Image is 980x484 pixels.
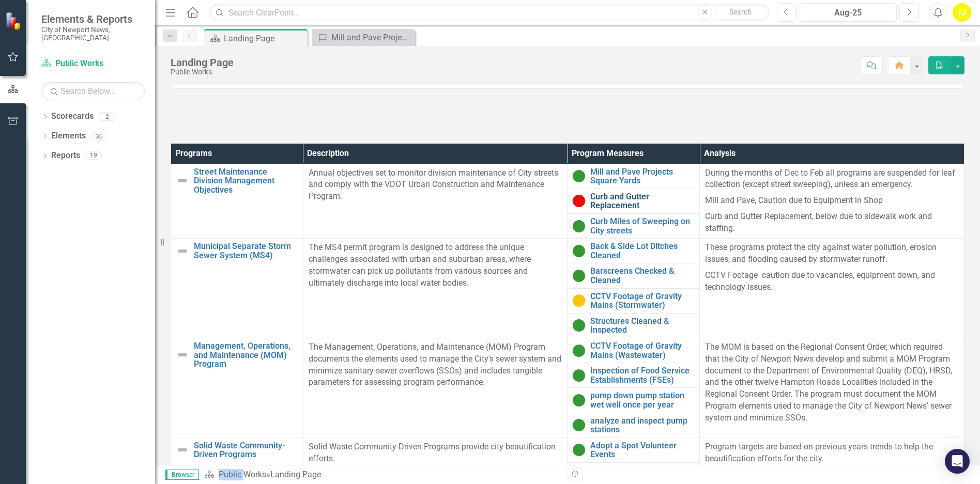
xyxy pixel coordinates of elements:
[573,394,585,407] img: On Target
[573,319,585,332] img: On Target
[224,32,305,45] div: Landing Page
[194,441,298,459] a: Solid Waste Community-Driven Programs
[799,3,897,22] button: Aug-25
[99,112,115,121] div: 2
[331,31,412,44] div: Mill and Pave Projects Square Yards
[705,242,959,268] p: These programs protect the city against water pollution, erosion issues, and flooding caused by s...
[5,11,23,29] img: ClearPoint Strategy
[573,220,585,232] img: On Target
[176,349,189,361] img: Not Defined
[219,470,266,479] a: Public Works
[590,341,694,360] a: CCTV Footage of Gravity Mains (Wastewater)
[590,391,694,409] a: pump down pump station wet well once per year
[176,444,189,456] img: Not Defined
[953,3,971,22] button: FJ
[715,5,767,20] button: Search
[85,151,102,160] div: 19
[590,192,694,210] a: Curb and Gutter Replacement
[573,369,585,382] img: On Target
[705,167,959,193] p: During the months of Dec to Feb all programs are suspended for leaf collection (except street swe...
[573,294,585,307] img: Caution
[41,25,145,42] small: City of Newport News, [GEOGRAPHIC_DATA]
[41,82,145,100] input: Search Below...
[194,341,298,369] a: Management, Operations, and Maintenance (MOM) Program
[573,195,585,207] img: Below Target
[573,345,585,357] img: On Target
[309,168,558,201] span: Annual objectives set to monitor division maintenance of City streets and comply with the VDOT Ur...
[314,31,412,44] a: Mill and Pave Projects Square Yards
[590,317,694,335] a: Structures Cleaned & Inspected
[270,470,321,479] div: Landing Page
[705,268,959,295] p: CCTV Footage caution due to vacancies, equipment down, and technology issues.
[51,130,86,142] a: Elements
[945,449,970,474] div: Open Intercom Messenger
[573,170,585,182] img: On Target
[171,68,234,76] div: Public Works
[590,167,694,185] a: Mill and Pave Projects Square Yards
[729,8,752,16] span: Search
[204,469,560,481] div: »
[573,245,585,257] img: On Target
[194,242,298,260] a: Municipal Separate Storm Sewer System (MS4)
[309,441,562,465] p: Solid Waste Community-Driven Programs provide city beautification efforts.
[573,444,585,456] img: On Target
[194,167,298,195] a: Street Maintenance Division Management Objectives
[176,175,189,187] img: Not Defined
[41,13,145,25] span: Elements & Reports
[51,111,94,122] a: Scorecards
[91,132,108,140] div: 30
[165,470,199,480] span: Browser
[209,4,769,22] input: Search ClearPoint...
[41,58,145,70] a: Public Works
[590,366,694,384] a: Inspection of Food Service Establishments (FSEs)
[590,441,694,459] a: Adopt a Spot Volunteer Events
[573,270,585,282] img: On Target
[705,209,959,235] p: Curb and Gutter Replacement, below due to sidewalk work and staffing.
[705,441,959,467] p: Program targets are based on previous years trends to help the beautification efforts for the city.
[309,242,531,288] span: The MS4 permit program is designed to address the unique challenges associated with urban and sub...
[705,193,959,209] p: Mill and Pave, Caution due to Equipment in Shop
[590,416,694,434] a: analyze and inspect pump stations
[309,342,561,387] span: The Management, Operations, and Maintenance (MOM) Program documents the elements used to manage t...
[590,292,694,310] a: CCTV Footage of Gravity Mains (Stormwater)
[176,245,189,257] img: Not Defined
[590,217,694,235] a: Curb Miles of Sweeping on City streets
[171,57,234,68] div: Landing Page
[705,341,959,424] p: The MOM is based on the Regional Consent Order, which required that the City of Newport News deve...
[802,7,893,19] div: Aug-25
[51,150,80,162] a: Reports
[590,267,694,285] a: Barscreens Checked & Cleaned
[590,242,694,260] a: Back & Side Lot Ditches Cleaned
[573,419,585,431] img: On Target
